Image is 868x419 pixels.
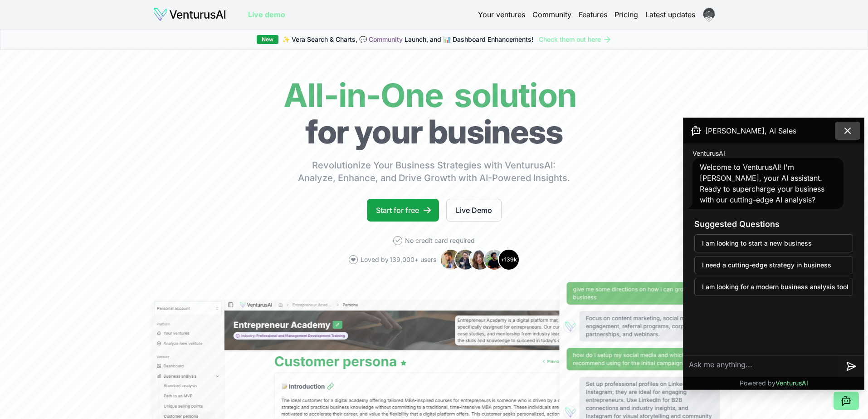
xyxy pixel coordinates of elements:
[446,199,502,222] a: Live Demo
[694,256,853,274] button: I need a cutting-edge strategy in business
[257,35,278,44] div: New
[367,199,439,222] a: Start for free
[469,249,491,271] img: Avatar 3
[282,35,533,44] span: ✨ Vera Search & Charts, 💬 Launch, and 📊 Dashboard Enhancements!
[369,35,403,43] a: Community
[645,9,695,20] a: Latest updates
[440,249,462,271] img: Avatar 1
[532,9,571,20] a: Community
[153,7,226,22] img: logo
[694,278,853,296] button: I am looking for a modern business analysis tool
[694,218,853,231] h3: Suggested Questions
[483,249,505,271] img: Avatar 4
[579,9,607,20] a: Features
[692,149,725,158] span: VenturusAI
[702,7,716,22] img: ACg8ocKMXEbDklY7jvPiXzdw1j1LEd-nhHCNtd-NUNbFOwy_Ke9lpw8=s96-c
[775,379,808,387] span: VenturusAI
[454,249,476,271] img: Avatar 2
[700,163,824,204] span: Welcome to VenturusAI! I'm [PERSON_NAME], your AI assistant. Ready to supercharge your business w...
[694,234,853,252] button: I am looking to start a new business
[614,9,638,20] a: Pricing
[478,9,525,20] a: Your ventures
[539,35,612,44] a: Check them out here
[705,125,796,136] span: [PERSON_NAME], AI Sales
[248,9,285,20] a: Live demo
[740,379,808,388] p: Powered by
